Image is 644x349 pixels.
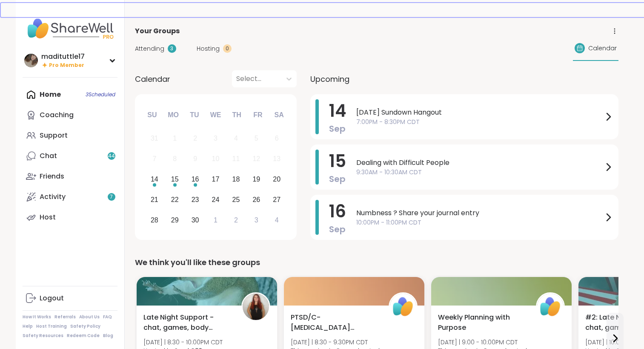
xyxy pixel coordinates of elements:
[110,193,113,201] span: 7
[146,130,164,148] div: Not available Sunday, August 31st, 2025
[144,128,287,230] div: month 2025-09
[146,190,164,209] div: Choose Sunday, September 21st, 2025
[247,130,266,148] div: Not available Friday, September 5th, 2025
[193,153,197,164] div: 9
[291,312,379,333] span: PTSD/C-[MEDICAL_DATA] Support Group
[79,314,100,320] a: About Us
[193,133,197,144] div: 2
[143,338,223,346] span: [DATE] | 8:30 - 10:00PM CDT
[252,173,260,185] div: 19
[36,323,67,329] a: Host Training
[329,123,346,135] span: Sep
[247,170,266,189] div: Choose Friday, September 19th, 2025
[291,338,380,346] span: [DATE] | 8:30 - 9:30PM CDT
[135,257,618,268] div: We think you'll like these groups
[227,190,245,209] div: Choose Thursday, September 25th, 2025
[255,214,258,226] div: 3
[212,173,220,185] div: 17
[192,214,199,226] div: 30
[537,294,564,320] img: ShareWell
[329,149,346,173] span: 15
[23,288,117,309] a: Logout
[214,133,218,144] div: 3
[151,214,158,226] div: 28
[41,52,85,61] div: madituttle17
[249,106,267,124] div: Fr
[329,223,346,235] span: Sep
[329,199,346,223] span: 16
[23,207,117,228] a: Host
[146,170,164,189] div: Choose Sunday, September 14th, 2025
[40,131,68,140] div: Support
[146,211,164,229] div: Choose Sunday, September 28th, 2025
[329,99,346,123] span: 14
[143,312,232,333] span: Late Night Support - chat, games, body double
[171,214,179,226] div: 29
[166,211,184,229] div: Choose Monday, September 29th, 2025
[234,214,238,226] div: 2
[275,214,279,226] div: 4
[356,218,603,227] span: 10:00PM - 11:00PM CDT
[103,314,112,320] a: FAQ
[103,333,113,339] a: Blog
[227,106,246,124] div: Th
[206,190,225,209] div: Choose Wednesday, September 24th, 2025
[234,133,238,144] div: 4
[173,133,177,144] div: 1
[166,130,184,148] div: Not available Monday, September 1st, 2025
[206,211,225,229] div: Choose Wednesday, October 1st, 2025
[23,314,51,320] a: How It Works
[23,146,117,166] a: Chat44
[166,190,184,209] div: Choose Monday, September 22nd, 2025
[269,106,288,124] div: Sa
[40,294,64,303] div: Logout
[109,111,115,118] iframe: Spotlight
[70,323,100,329] a: Safety Policy
[212,194,220,205] div: 24
[255,133,258,144] div: 5
[227,170,245,189] div: Choose Thursday, September 18th, 2025
[23,166,117,187] a: Friends
[232,194,240,205] div: 25
[356,168,603,177] span: 9:30AM - 10:30AM CDT
[438,312,527,333] span: Weekly Planning with Purpose
[23,125,117,146] a: Support
[143,106,161,124] div: Su
[40,151,57,161] div: Chat
[192,173,199,185] div: 16
[232,173,240,185] div: 18
[173,153,177,164] div: 8
[273,194,280,205] div: 27
[23,105,117,125] a: Coaching
[268,170,286,189] div: Choose Saturday, September 20th, 2025
[356,158,603,168] span: Dealing with Difficult People
[40,172,64,181] div: Friends
[223,44,232,53] div: 0
[171,173,179,185] div: 15
[67,333,100,339] a: Redeem Code
[252,153,260,164] div: 12
[186,130,204,148] div: Not available Tuesday, September 2nd, 2025
[151,133,158,144] div: 31
[268,211,286,229] div: Choose Saturday, October 4th, 2025
[23,323,33,329] a: Help
[23,333,63,339] a: Safety Resources
[192,194,199,205] div: 23
[146,150,164,168] div: Not available Sunday, September 7th, 2025
[227,211,245,229] div: Choose Thursday, October 2nd, 2025
[227,150,245,168] div: Not available Thursday, September 11th, 2025
[168,44,176,53] div: 3
[227,130,245,148] div: Not available Thursday, September 4th, 2025
[108,153,115,160] span: 44
[206,150,225,168] div: Not available Wednesday, September 10th, 2025
[206,170,225,189] div: Choose Wednesday, September 17th, 2025
[356,118,603,127] span: 7:00PM - 8:30PM CDT
[390,294,416,320] img: ShareWell
[152,153,156,164] div: 7
[275,133,279,144] div: 6
[186,150,204,168] div: Not available Tuesday, September 9th, 2025
[24,54,38,67] img: madituttle17
[164,106,183,124] div: Mo
[268,190,286,209] div: Choose Saturday, September 27th, 2025
[151,194,158,205] div: 21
